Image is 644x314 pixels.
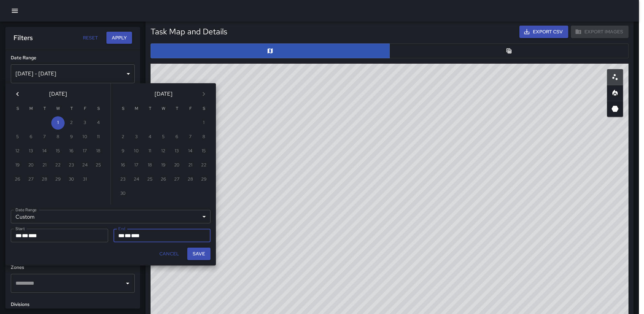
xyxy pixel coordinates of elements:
[22,233,28,238] span: Day
[125,233,131,238] span: Day
[15,207,37,213] label: Date Range
[52,102,64,116] span: Wednesday
[79,102,91,116] span: Friday
[117,102,129,116] span: Sunday
[171,102,183,116] span: Thursday
[38,102,51,116] span: Tuesday
[157,248,182,260] button: Cancel
[118,233,125,238] span: Month
[187,248,211,260] button: Save
[130,102,142,116] span: Monday
[25,102,37,116] span: Monday
[15,233,22,238] span: Month
[15,226,25,231] label: Start
[131,233,140,238] span: Year
[198,102,210,116] span: Saturday
[28,233,37,238] span: Year
[51,116,65,130] button: 1
[155,89,172,99] span: [DATE]
[49,89,67,99] span: [DATE]
[65,102,77,116] span: Thursday
[118,226,125,231] label: End
[184,102,196,116] span: Friday
[144,102,156,116] span: Tuesday
[92,102,104,116] span: Saturday
[157,102,169,116] span: Wednesday
[11,210,211,223] div: Custom
[11,87,24,101] button: Previous month
[11,102,24,116] span: Sunday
